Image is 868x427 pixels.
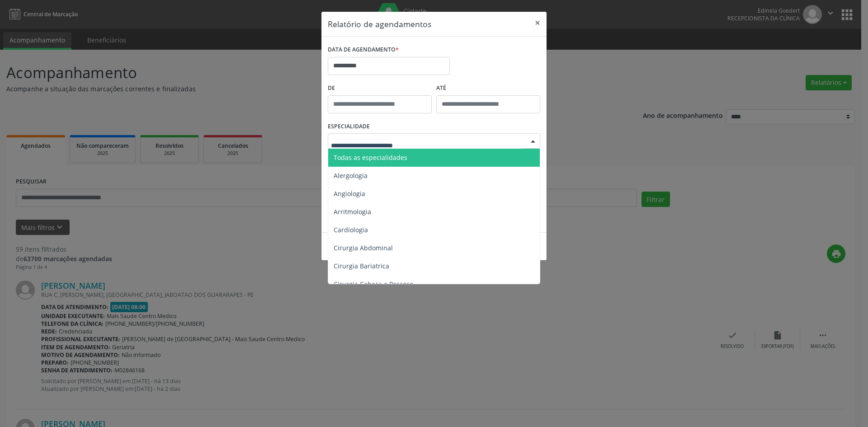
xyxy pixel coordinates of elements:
[328,43,399,57] label: DATA DE AGENDAMENTO
[328,81,432,95] label: De
[334,189,365,198] span: Angiologia
[334,153,407,162] span: Todas as especialidades
[328,18,431,30] h5: Relatório de agendamentos
[328,120,370,134] label: ESPECIALIDADE
[334,244,393,252] span: Cirurgia Abdominal
[334,225,368,234] span: Cardiologia
[436,81,540,95] label: ATÉ
[334,280,413,288] span: Cirurgia Cabeça e Pescoço
[334,207,371,216] span: Arritmologia
[334,262,389,270] span: Cirurgia Bariatrica
[334,171,368,180] span: Alergologia
[528,12,547,34] button: Close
